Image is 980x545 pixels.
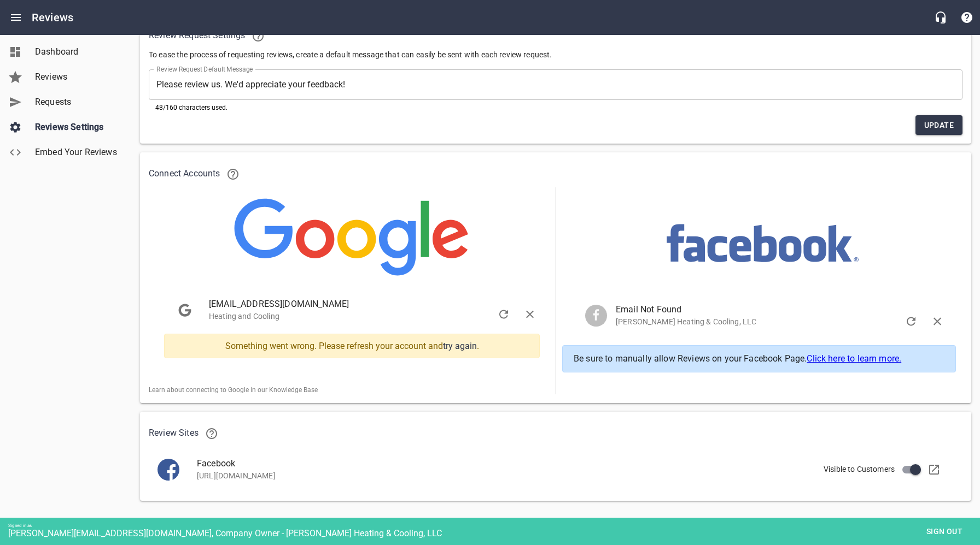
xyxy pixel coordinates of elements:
a: Customers will leave you reviews on these sites. Learn more. [199,420,225,447]
h6: Reviews [32,9,73,26]
p: To ease the process of requesting reviews, create a default message that can easily be sent with ... [149,49,962,61]
textarea: Please review us. We'd appreciate your feedback! [156,79,955,90]
img: facebook-dark.png [157,459,179,481]
span: Update [924,119,954,132]
span: 48 /160 characters used. [155,104,227,111]
button: Refresh [898,308,924,334]
span: Visible to Customers [824,464,895,475]
button: Update [915,115,962,135]
button: Support Portal [954,4,980,31]
button: Sign Out [517,301,543,327]
span: Requests [35,96,118,109]
p: Heating and Cooling [209,311,519,322]
span: Reviews [35,70,118,84]
a: try again [443,341,477,351]
h6: Connect Accounts [149,161,962,187]
a: Learn about connecting to Google in our Knowledge Base [149,386,318,394]
a: Learn more about requesting reviews [245,23,271,49]
button: Sign Out [924,308,950,334]
button: Sign out [917,522,972,542]
span: Reviews Settings [35,121,118,134]
a: Click here to learn more. [807,353,901,364]
span: Email Not Found [616,303,926,316]
div: Facebook [157,459,179,481]
h6: Review Sites [149,420,962,447]
button: Live Chat [927,4,954,31]
p: [PERSON_NAME] Heating & Cooling, LLC [616,316,926,328]
span: Facebook [197,457,936,470]
span: Sign out [921,525,967,538]
p: Be sure to manually allow Reviews on your Facebook Page. [574,352,944,365]
button: Open drawer [3,4,29,31]
div: [PERSON_NAME][EMAIL_ADDRESS][DOMAIN_NAME], Company Owner - [PERSON_NAME] Heating & Cooling, LLC [8,528,980,538]
div: Something went wrong. Please refresh your account and . [164,334,540,358]
div: Signed in as [8,523,980,528]
span: Embed Your Reviews [35,146,118,159]
span: Dashboard [35,45,118,58]
button: Refresh [491,301,517,327]
span: [EMAIL_ADDRESS][DOMAIN_NAME] [209,298,519,311]
a: Learn more about connecting Google and Facebook to Reviews [220,161,246,187]
p: [URL][DOMAIN_NAME] [197,470,936,482]
h6: Review Request Settings [149,23,962,49]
